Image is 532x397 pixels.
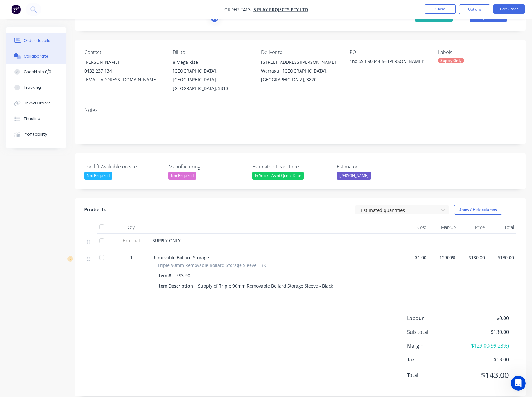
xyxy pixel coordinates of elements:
[461,254,485,261] span: $130.00
[174,271,193,280] div: SS3-90
[6,111,66,127] button: Timeline
[463,328,509,336] span: $130.00
[407,342,463,349] span: Margin
[157,271,174,280] div: Item #
[4,3,16,14] button: go back
[24,53,48,59] div: Collaborate
[115,237,147,244] span: External
[110,3,121,14] div: Close
[24,132,47,137] div: Profitability
[173,58,251,93] div: 8 Mega Rise[GEOGRAPHIC_DATA], [GEOGRAPHIC_DATA], [GEOGRAPHIC_DATA], 3810
[6,80,66,95] button: Tracking
[490,254,514,261] span: $130.00
[463,342,509,349] span: $129.00 ( 99.23 %)
[350,49,428,55] div: PO
[487,221,516,234] div: Total
[425,4,456,14] button: Close
[84,58,163,84] div: [PERSON_NAME]0432 237 134[EMAIL_ADDRESS][DOMAIN_NAME]
[350,58,428,67] div: 1no SS3-90 (44-56 [PERSON_NAME])
[407,371,463,379] span: Total
[261,67,340,84] div: Warragul, [GEOGRAPHIC_DATA], [GEOGRAPHIC_DATA], 3820
[84,58,163,67] div: [PERSON_NAME]
[261,49,340,55] div: Deliver to
[157,262,266,269] span: Triple 90mm Removable Bollard Storage Sleeve - BK
[11,5,21,14] img: Factory
[6,64,66,80] button: Checklists 0/0
[458,221,487,234] div: Price
[463,356,509,363] span: $13.00
[24,69,51,75] div: Checklists 0/0
[337,172,371,180] div: [PERSON_NAME]
[84,163,162,170] label: Forklift Avaliable on site
[431,254,455,261] span: 12900%
[407,356,463,363] span: Tax
[224,7,253,13] span: Order #413 -
[24,116,40,122] div: Timeline
[429,221,458,234] div: Markup
[438,58,464,63] div: Supply Only
[84,67,163,75] div: 0432 237 134
[152,238,181,244] span: SUPPLY ONLY
[511,376,526,391] iframe: To enrich screen reader interactions, please activate Accessibility in Grammarly extension settings
[24,85,41,90] div: Tracking
[168,163,246,170] label: Manufacturing
[253,7,308,13] a: 5 Play Projects PTY LTD
[252,163,331,170] label: Estimated Lead Time
[173,49,251,55] div: Bill to
[173,67,251,93] div: [GEOGRAPHIC_DATA], [GEOGRAPHIC_DATA], [GEOGRAPHIC_DATA], 3810
[6,48,66,64] button: Collaborate
[84,75,163,84] div: [EMAIL_ADDRESS][DOMAIN_NAME]
[454,205,502,215] button: Show / Hide columns
[112,221,150,234] div: Qty
[438,49,516,55] div: Labels
[24,100,51,106] div: Linked Orders
[24,38,50,43] div: Order details
[168,172,196,180] div: Not Required
[6,33,66,48] button: Order details
[463,314,509,322] span: $0.00
[84,107,516,113] div: Notes
[402,254,426,261] span: $1.00
[493,4,525,14] button: Edit Order
[337,163,415,170] label: Estimator
[84,172,112,180] div: Not Required
[84,49,163,55] div: Contact
[400,221,429,234] div: Cost
[6,127,66,142] button: Profitability
[463,369,509,381] span: $143.00
[84,206,106,214] div: Products
[459,4,490,14] button: Options
[261,58,340,84] div: [STREET_ADDRESS][PERSON_NAME]Warragul, [GEOGRAPHIC_DATA], [GEOGRAPHIC_DATA], 3820
[6,95,66,111] button: Linked Orders
[407,328,463,336] span: Sub total
[130,254,132,261] span: 1
[196,281,336,290] div: Supply of Triple 90mm Removable Bollard Storage Sleeve - Black
[173,58,251,67] div: 8 Mega Rise
[261,58,340,67] div: [STREET_ADDRESS][PERSON_NAME]
[152,254,209,260] span: Removable Bollard Storage
[252,172,304,180] div: In Stock - As of Quote Date
[157,281,196,290] div: Item Description
[407,314,463,322] span: Labour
